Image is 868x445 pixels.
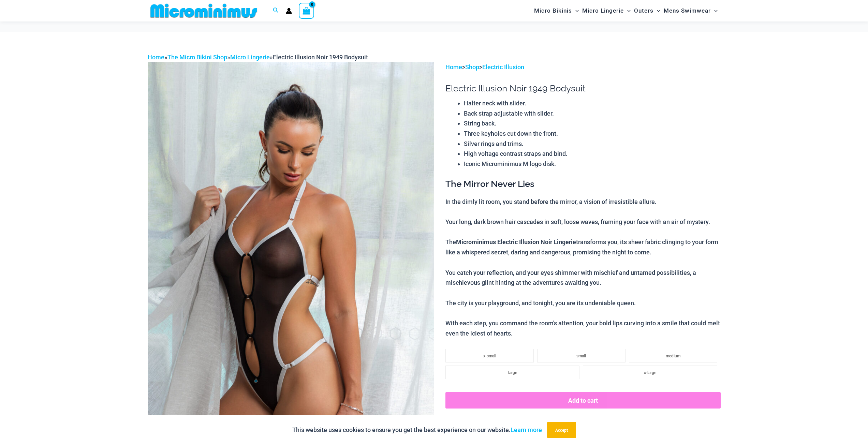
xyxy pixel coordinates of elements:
[583,366,717,379] li: x-large
[273,54,368,61] span: Electric Illusion Noir 1949 Bodysuit
[464,129,720,139] li: Three keyholes cut down the front.
[445,83,720,94] h1: Electric Illusion Noir 1949 Bodysuit
[653,2,660,19] span: Menu Toggle
[445,62,720,72] p: > >
[464,149,720,159] li: High voltage contrast straps and bind.
[445,197,720,339] p: In the dimly lit room, you stand before the mirror, a vision of irresistible allure. Your long, d...
[273,6,279,15] a: Search icon link
[148,54,164,61] a: Home
[292,425,542,435] p: This website uses cookies to ensure you get the best experience on our website.
[464,159,720,169] li: Iconic Microminimus M logo disk.
[464,98,720,108] li: Halter neck with slider.
[445,63,462,71] a: Home
[445,366,579,379] li: large
[508,370,517,375] span: large
[572,2,579,19] span: Menu Toggle
[445,178,720,190] h3: The Mirror Never Lies
[629,349,717,362] li: medium
[531,1,721,20] nav: Site Navigation
[664,2,711,19] span: Mens Swimwear
[662,2,719,19] a: Mens SwimwearMenu ToggleMenu Toggle
[711,2,718,19] span: Menu Toggle
[167,54,227,61] a: The Micro Bikini Shop
[582,2,624,19] span: Micro Lingerie
[666,354,680,358] span: medium
[465,63,479,71] a: Shop
[148,3,260,18] img: MM SHOP LOGO FLAT
[456,238,576,246] b: Microminimus Electric Illusion Noir Lingerie
[547,422,576,438] button: Accept
[624,2,631,19] span: Menu Toggle
[532,2,580,19] a: Micro BikinisMenu ToggleMenu Toggle
[576,354,586,358] span: small
[230,54,270,61] a: Micro Lingerie
[632,2,662,19] a: OutersMenu ToggleMenu Toggle
[580,2,632,19] a: Micro LingerieMenu ToggleMenu Toggle
[483,354,496,358] span: x-small
[464,139,720,149] li: Silver rings and trims.
[464,118,720,129] li: String back.
[445,349,534,362] li: x-small
[511,426,542,433] a: Learn more
[537,349,626,362] li: small
[534,2,572,19] span: Micro Bikinis
[644,370,656,375] span: x-large
[634,2,653,19] span: Outers
[299,3,314,18] a: View Shopping Cart, empty
[464,108,720,119] li: Back strap adjustable with slider.
[445,392,720,409] button: Add to cart
[148,54,368,61] span: » » »
[286,8,292,14] a: Account icon link
[482,63,524,71] a: Electric Illusion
